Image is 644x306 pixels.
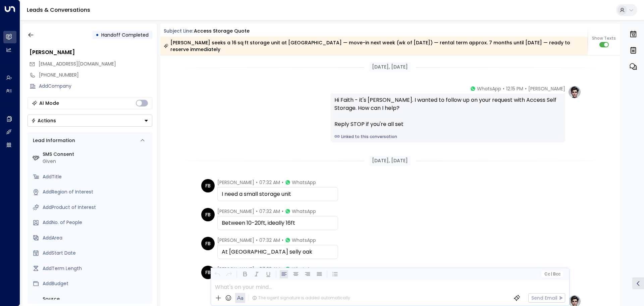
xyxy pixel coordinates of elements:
[282,237,283,244] span: •
[282,266,283,272] span: •
[43,151,150,158] label: SMS Consent
[43,204,150,211] div: AddProduct of Interest
[201,208,215,221] div: FB
[528,85,565,92] span: [PERSON_NAME]
[222,248,334,256] div: At [GEOGRAPHIC_DATA] selly oak
[256,266,258,272] span: •
[201,237,215,250] div: FB
[525,85,527,92] span: •
[292,266,316,272] span: WhatsApp
[43,219,150,226] div: AddNo. of People
[334,134,561,140] a: Linked to this conversation
[225,270,233,278] button: Redo
[259,237,280,244] span: 07:32 AM
[282,208,283,215] span: •
[27,6,90,14] a: Leads & Conversations
[43,158,150,165] div: Given
[30,48,152,56] div: [PERSON_NAME]
[477,85,501,92] span: WhatsApp
[39,60,116,68] span: faithboaitey@gmail.com
[259,179,280,186] span: 07:32 AM
[43,173,150,180] div: AddTitle
[369,62,411,72] div: [DATE], [DATE]
[39,60,116,67] span: [EMAIL_ADDRESS][DOMAIN_NAME]
[568,85,581,99] img: profile-logo.png
[43,280,150,287] div: AddBudget
[544,272,560,276] span: Cc Bcc
[551,272,552,276] span: |
[256,237,258,244] span: •
[28,115,152,127] button: Actions
[31,137,75,144] div: Lead Information
[252,295,350,301] div: The agent signature is added automatically
[164,28,193,34] span: Subject Line:
[39,100,59,106] div: AI Mode
[292,179,316,186] span: WhatsApp
[28,115,152,127] div: Button group with a nested menu
[43,296,150,303] label: Source
[43,250,150,257] div: AddStart Date
[369,156,411,166] div: [DATE], [DATE]
[43,234,150,242] div: AddArea
[43,188,150,195] div: AddRegion of Interest
[222,219,334,227] div: Between 10-20ft, ideally 16ft
[201,179,215,192] div: FB
[503,85,504,92] span: •
[292,208,316,215] span: WhatsApp
[506,85,523,92] span: 12:15 PM
[39,72,152,79] div: [PHONE_NUMBER]
[541,271,563,277] button: Cc|Bcc
[217,208,254,215] span: [PERSON_NAME]
[164,39,584,53] div: [PERSON_NAME] seeks a 16 sq ft storage unit at [GEOGRAPHIC_DATA] — move-in next week (wk of [DATE...
[222,190,334,198] div: I need a small storage unit
[217,237,254,244] span: [PERSON_NAME]
[217,179,254,186] span: [PERSON_NAME]
[101,32,149,38] span: Handoff Completed
[96,29,99,41] div: •
[201,266,215,279] div: FB
[43,265,150,272] div: AddTerm Length
[256,208,258,215] span: •
[194,28,250,35] div: Access Storage Quote
[592,35,616,41] span: Show Texts
[217,266,254,272] span: [PERSON_NAME]
[256,179,258,186] span: •
[259,208,280,215] span: 07:32 AM
[213,270,221,278] button: Undo
[259,266,280,272] span: 07:33 AM
[292,237,316,244] span: WhatsApp
[282,179,283,186] span: •
[31,118,56,124] div: Actions
[334,96,561,128] div: Hi Faith - it's [PERSON_NAME]. I wanted to follow up on your request with Access Self Storage. Ho...
[39,83,152,90] div: AddCompany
